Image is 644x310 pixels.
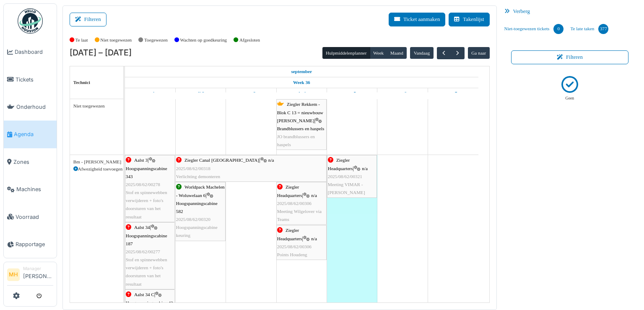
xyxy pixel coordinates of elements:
[70,48,132,58] h2: [DATE] – [DATE]
[4,66,57,93] a: Tickets
[277,252,307,257] span: Points Houdeng
[277,244,312,249] span: 2025/08/62/00306
[277,183,326,223] div: |
[328,158,353,171] span: Ziegler Headquarters
[244,88,258,99] a: 3 september 2025
[277,228,302,241] span: Ziegler Headquarters
[16,76,53,84] span: Tickets
[100,37,132,44] label: Niet toegewezen
[289,66,314,77] a: 1 september 2025
[176,174,220,179] span: Verlichting demonteren
[397,88,409,99] a: 6 september 2025
[16,240,53,248] span: Rapportage
[15,48,53,56] span: Dashboard
[180,37,227,44] label: Wachten op goedkeuring
[195,88,207,99] a: 2 september 2025
[144,37,168,44] label: Toegewezen
[566,95,574,102] p: Geen
[4,176,57,203] a: Machines
[501,18,567,40] a: Niet-toegewezen tickets
[311,193,317,198] span: n/a
[23,265,53,272] div: Manager
[322,47,370,59] button: Hulpmiddelenplanner
[126,182,160,187] span: 2025/08/62/00278
[387,47,407,59] button: Maand
[277,201,312,206] span: 2025/08/62/00306
[370,47,387,59] button: Week
[295,88,308,99] a: 4 september 2025
[176,156,326,181] div: |
[362,166,368,171] span: n/a
[73,80,90,85] span: Technici
[126,257,167,286] span: Stof en spinnewebben verwijderen + foto's doorsturen van het resultaat
[143,88,157,99] a: 1 september 2025
[126,249,160,254] span: 2025/08/62/00277
[75,37,88,44] label: Te laat
[277,209,322,222] span: Meeting Wilgelover via Teams
[18,8,43,34] img: Badge_color-CXgf-gQk.svg
[277,102,323,123] span: Ziegler Rekkem - Blok C 13 = nieuwbouw [PERSON_NAME]
[23,265,53,284] li: [PERSON_NAME]
[134,225,150,230] span: Aalst 34
[134,158,148,163] span: Aalst 3
[450,47,464,59] button: Volgende
[176,184,225,197] span: Worldpack Machelen - Woluwelaan 6
[126,300,173,305] span: Hoogspanningscabine 42
[176,217,210,222] span: 2025/08/62/00320
[239,37,260,44] label: Afgesloten
[277,100,326,149] div: |
[134,292,154,297] span: Aalst 34 C
[598,24,608,34] div: 377
[73,158,120,166] div: Bm - [PERSON_NAME]
[567,18,612,40] a: Te late taken
[126,166,167,179] span: Hoogspanningscabine 343
[311,236,317,241] span: n/a
[4,38,57,66] a: Dashboard
[176,166,210,171] span: 2025/08/62/00318
[4,231,57,258] a: Rapportage
[277,126,324,131] span: Brandblussers en haspels
[7,268,20,281] li: MH
[16,103,53,111] span: Onderhoud
[501,5,639,18] div: Verberg
[7,265,53,286] a: MH Manager[PERSON_NAME]
[16,185,53,193] span: Machines
[511,50,629,64] button: Filteren
[437,47,451,59] button: Vorige
[389,13,445,26] button: Ticket aanmaken
[447,88,459,99] a: 7 september 2025
[16,213,53,221] span: Voorraad
[73,102,120,110] div: Niet toegewezen
[410,47,433,59] button: Vandaag
[449,13,489,26] button: Takenlijst
[328,156,376,197] div: |
[268,158,274,163] span: n/a
[277,184,302,197] span: Ziegler Headquarters
[176,201,218,214] span: Hoogspanningscabine 582
[176,183,225,239] div: |
[70,13,106,26] button: Filteren
[73,166,120,173] div: Afwezigheid toevoegen
[4,148,57,176] a: Zones
[126,156,174,221] div: |
[4,93,57,121] a: Onderhoud
[4,203,57,230] a: Voorraad
[328,174,362,179] span: 2025/08/62/00321
[14,130,53,138] span: Agenda
[328,182,365,195] span: Meeting VIMAR - [PERSON_NAME]
[553,24,563,34] div: 0
[468,47,490,59] button: Ga naar
[346,88,358,99] a: 5 september 2025
[126,190,167,219] span: Stof en spinnewebben verwijderen + foto's doorsturen van het resultaat
[176,225,218,238] span: Hoogspanningscabine keuring
[126,233,167,246] span: Hoogspanningscabine 187
[184,158,259,163] span: Ziegler Canal [GEOGRAPHIC_DATA]
[277,134,315,147] span: JO brandblussers en haspels
[277,226,326,259] div: |
[126,223,174,288] div: |
[4,121,57,148] a: Agenda
[291,77,312,88] a: Week 36
[13,158,53,166] span: Zones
